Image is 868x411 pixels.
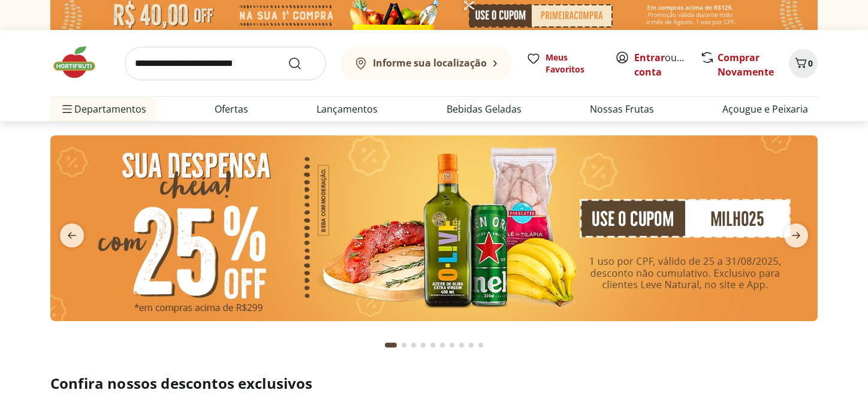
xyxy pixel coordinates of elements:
span: Departamentos [60,95,146,123]
a: Ofertas [215,102,248,116]
button: Menu [60,95,74,123]
a: Comprar Novamente [718,51,774,78]
a: Açougue e Peixaria [722,102,808,116]
b: Informe sua localização [373,56,487,69]
a: Bebidas Geladas [447,102,522,116]
a: Meus Favoritos [526,52,601,75]
button: Go to page 3 from fs-carousel [409,331,418,359]
a: Criar conta [634,51,700,78]
button: Go to page 10 from fs-carousel [476,331,486,359]
h2: Confira nossos descontos exclusivos [50,374,818,393]
span: Meus Favoritos [545,52,601,75]
button: previous [50,223,94,247]
a: Lançamentos [317,102,378,116]
button: Go to page 4 from fs-carousel [418,331,428,359]
button: Go to page 6 from fs-carousel [438,331,447,359]
button: Go to page 9 from fs-carousel [466,331,476,359]
span: ou [634,50,688,79]
a: Entrar [634,51,665,64]
button: Current page from fs-carousel [382,331,399,359]
button: Go to page 8 from fs-carousel [457,331,466,359]
button: Carrinho [789,49,818,78]
button: Go to page 5 from fs-carousel [428,331,438,359]
img: cupom [50,135,818,321]
input: search [125,47,326,80]
img: Hortifruti [50,44,110,80]
button: Go to page 7 from fs-carousel [447,331,457,359]
button: Go to page 2 from fs-carousel [399,331,409,359]
span: 0 [808,58,813,69]
a: Nossas Frutas [590,102,654,116]
button: Submit Search [288,56,317,71]
button: next [774,223,818,247]
button: Informe sua localização [340,47,512,80]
